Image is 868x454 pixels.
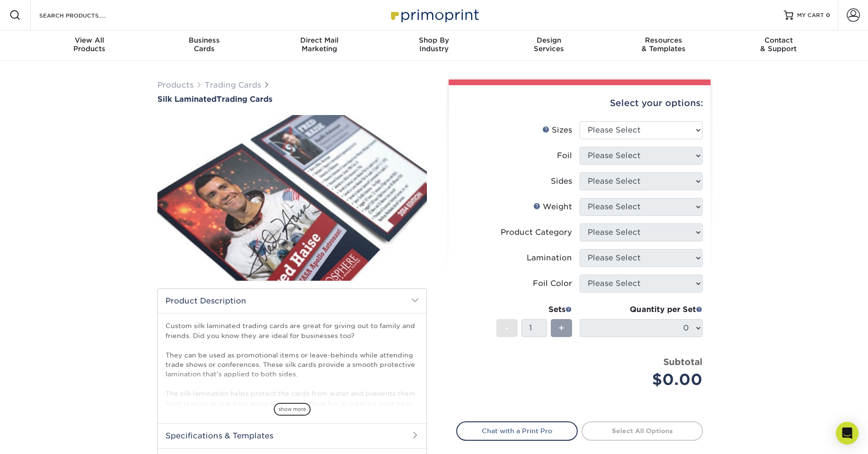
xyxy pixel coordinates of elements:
span: MY CART [797,11,824,19]
a: View AllProducts [32,30,147,61]
span: Contact [721,36,836,45]
span: Silk Laminated [157,95,217,104]
div: & Templates [606,36,721,53]
strong: Subtotal [663,356,703,367]
div: Products [32,36,147,53]
a: Resources& Templates [606,30,721,61]
div: Marketing [262,36,377,53]
a: Trading Cards [205,80,261,89]
div: Services [491,36,606,53]
a: Products [157,80,193,89]
div: Select your options: [456,85,703,121]
div: Quantity per Set [580,304,703,315]
span: show more [274,403,311,416]
span: - [505,321,509,335]
span: Resources [606,36,721,45]
a: Chat with a Print Pro [456,421,578,440]
div: $0.00 [587,368,703,391]
div: Sides [551,176,572,187]
span: Design [491,36,606,45]
a: BusinessCards [147,30,262,61]
a: DesignServices [491,30,606,61]
h1: Trading Cards [157,95,427,104]
span: Business [147,36,262,45]
span: Shop By [377,36,492,45]
img: Silk Laminated 01 [157,105,427,291]
p: Custom silk laminated trading cards are great for giving out to family and friends. Did you know ... [165,321,419,418]
div: Lamination [527,252,572,264]
span: Direct Mail [262,36,377,45]
a: Shop ByIndustry [377,30,492,61]
h2: Specifications & Templates [158,423,426,448]
div: Sizes [542,125,572,136]
div: Weight [533,201,572,213]
img: Primoprint [387,5,481,25]
div: & Support [721,36,836,53]
a: Direct MailMarketing [262,30,377,61]
div: Open Intercom Messenger [836,422,859,445]
div: Cards [147,36,262,53]
span: + [558,321,564,335]
iframe: Google Customer Reviews [2,425,80,451]
div: Industry [377,36,492,53]
h2: Product Description [158,289,426,313]
a: Select All Options [582,421,703,440]
a: Silk LaminatedTrading Cards [157,95,427,104]
a: Contact& Support [721,30,836,61]
div: Sets [496,304,572,315]
span: 0 [826,12,830,18]
span: View All [32,36,147,45]
div: Foil Color [533,278,572,289]
input: SEARCH PRODUCTS..... [38,9,130,21]
div: Product Category [501,227,572,238]
div: Foil [557,150,572,161]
